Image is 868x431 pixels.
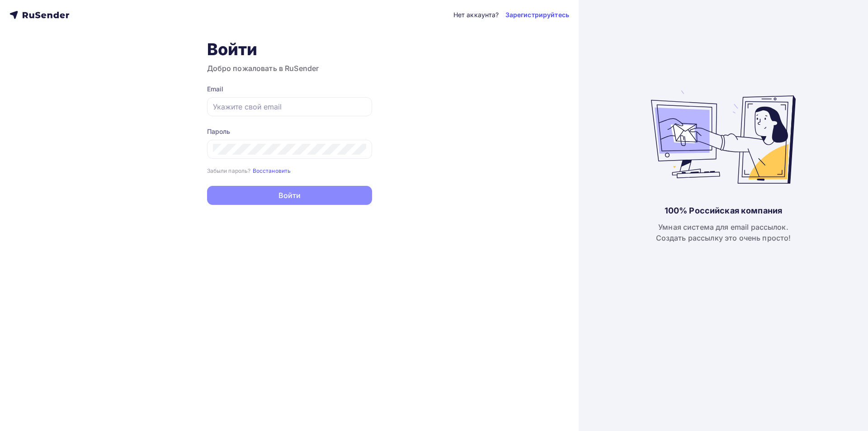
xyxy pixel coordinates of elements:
[207,63,372,74] h3: Добро пожаловать в RuSender
[253,166,291,174] a: Восстановить
[665,205,782,216] div: 100% Российская компания
[253,167,291,174] small: Восстановить
[453,10,499,19] div: Нет аккаунта?
[213,101,366,112] input: Укажите свой email
[505,10,569,19] a: Зарегистрируйтесь
[656,222,791,243] div: Умная система для email рассылок. Создать рассылку это очень просто!
[207,186,372,205] button: Войти
[207,85,372,94] div: Email
[207,39,372,59] h1: Войти
[207,127,372,136] div: Пароль
[207,167,251,174] small: Забыли пароль?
